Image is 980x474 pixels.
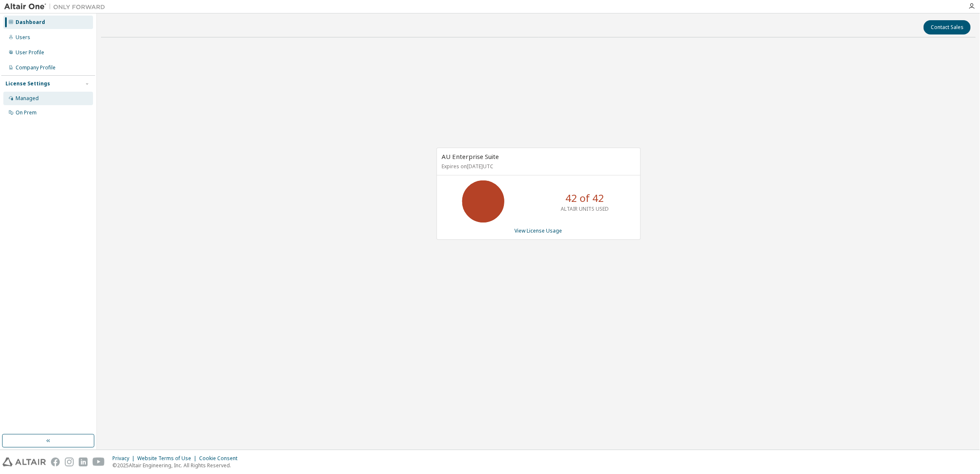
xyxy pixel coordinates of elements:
[5,80,50,87] div: License Settings
[442,163,633,170] p: Expires on [DATE] UTC
[79,458,88,466] img: linkedin.svg
[566,191,605,205] p: 42 of 42
[924,20,971,34] button: Contact Sales
[16,34,30,41] div: Users
[199,455,242,462] div: Cookie Consent
[4,3,109,11] img: Altair One
[112,455,137,462] div: Privacy
[51,458,60,466] img: facebook.svg
[16,95,39,102] div: Managed
[112,462,242,469] p: © 2025 Altair Engineering, Inc. All Rights Reserved.
[16,19,45,26] div: Dashboard
[93,458,105,466] img: youtube.svg
[442,152,499,161] span: AU Enterprise Suite
[16,64,56,71] div: Company Profile
[65,458,74,466] img: instagram.svg
[3,458,46,466] img: altair_logo.svg
[515,227,562,234] a: View License Usage
[561,205,609,212] p: ALTAIR UNITS USED
[16,49,44,56] div: User Profile
[137,455,199,462] div: Website Terms of Use
[16,109,37,116] div: On Prem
